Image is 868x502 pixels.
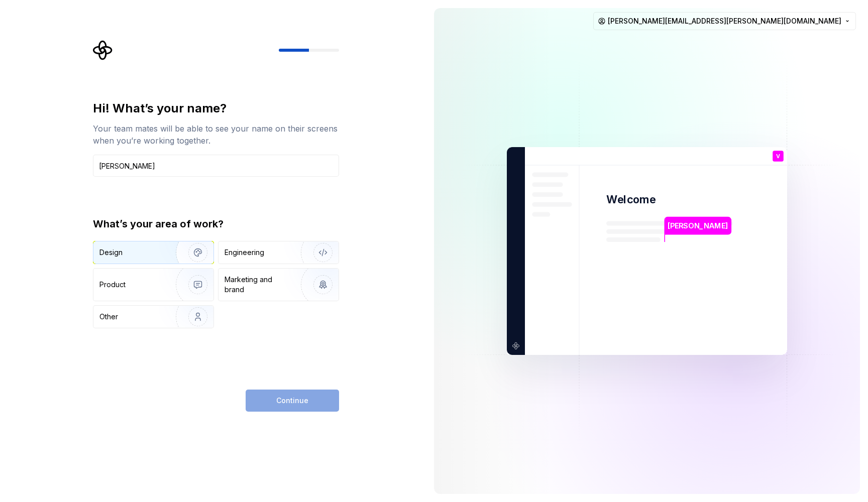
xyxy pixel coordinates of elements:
svg: Supernova Logo [93,40,113,60]
p: [PERSON_NAME] [668,220,728,231]
div: Design [99,247,123,258]
p: V [776,154,780,159]
p: Welcome [606,192,656,207]
div: Other [99,312,118,322]
button: [PERSON_NAME][EMAIL_ADDRESS][PERSON_NAME][DOMAIN_NAME] [593,12,856,30]
div: Your team mates will be able to see your name on their screens when you’re working together. [93,122,339,147]
div: What’s your area of work? [93,217,339,231]
input: Han Solo [93,155,339,177]
span: [PERSON_NAME][EMAIL_ADDRESS][PERSON_NAME][DOMAIN_NAME] [608,16,841,26]
div: Hi! What’s your name? [93,100,339,116]
div: Marketing and brand [225,275,292,295]
div: Product [99,280,126,290]
div: Engineering [225,247,264,258]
